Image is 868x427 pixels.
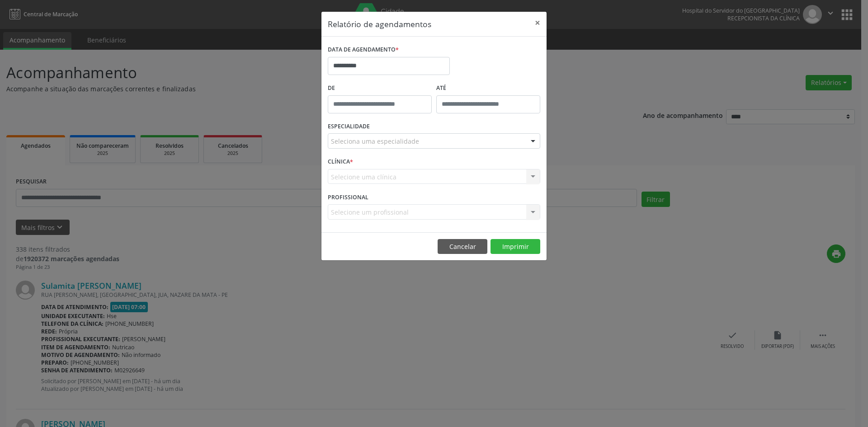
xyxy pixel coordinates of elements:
[328,43,399,57] label: DATA DE AGENDAMENTO
[438,239,487,254] button: Cancelar
[328,81,432,95] label: De
[436,81,540,95] label: ATÉ
[328,155,353,169] label: CLÍNICA
[328,120,370,134] label: ESPECIALIDADE
[331,136,419,146] span: Seleciona uma especialidade
[328,18,431,30] h5: Relatório de agendamentos
[491,239,540,254] button: Imprimir
[328,190,368,204] label: PROFISSIONAL
[528,12,547,34] button: Close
